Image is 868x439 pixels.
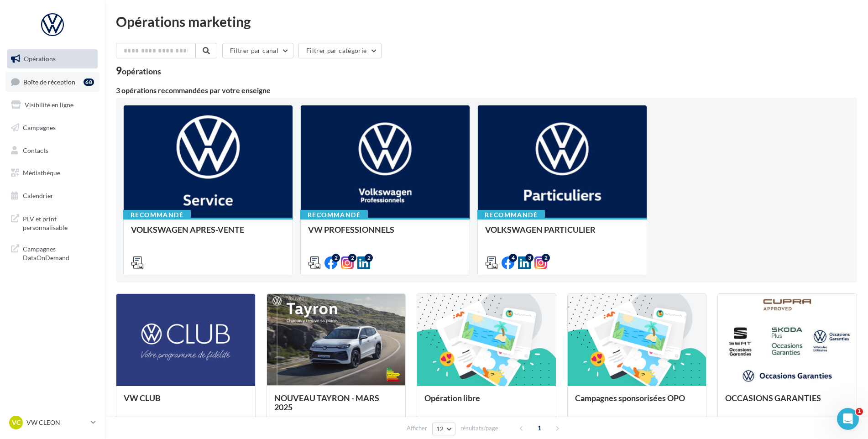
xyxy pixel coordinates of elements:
button: Filtrer par canal [222,43,293,58]
span: Campagnes DataOnDemand [23,243,94,262]
span: VW CLUB [124,393,161,403]
div: Recommandé [123,210,191,220]
a: Contacts [5,141,99,160]
span: Opérations [24,55,56,63]
span: Campagnes sponsorisées OPO [575,393,685,403]
div: 3 opérations recommandées par votre enseigne [116,87,857,94]
span: résultats/page [460,424,498,433]
div: 2 [332,254,340,262]
div: 3 [525,254,533,262]
span: OCCASIONS GARANTIES [725,393,821,403]
span: 1 [856,408,863,415]
a: Calendrier [5,186,99,205]
span: Calendrier [23,192,53,199]
span: VW PROFESSIONNELS [308,225,394,235]
iframe: Intercom live chat [837,408,859,430]
span: Visibilité en ligne [25,101,73,109]
span: 1 [532,421,547,435]
span: NOUVEAU TAYRON - MARS 2025 [274,393,379,412]
a: Opérations [5,49,99,68]
span: Boîte de réception [23,78,75,85]
div: opérations [122,67,161,75]
span: Contacts [23,146,48,154]
span: 12 [436,425,444,433]
div: Opérations marketing [116,15,857,28]
span: VOLKSWAGEN APRES-VENTE [131,225,244,235]
a: PLV et print personnalisable [5,209,99,236]
button: 12 [432,423,455,435]
a: Boîte de réception68 [5,72,99,92]
span: Campagnes [23,124,56,131]
span: VC [12,418,21,427]
span: Médiathèque [23,169,60,177]
a: Médiathèque [5,163,99,183]
div: 68 [84,78,94,86]
span: Opération libre [424,393,480,403]
div: 9 [116,66,161,76]
div: 2 [365,254,373,262]
a: Visibilité en ligne [5,95,99,115]
button: Filtrer par catégorie [298,43,382,58]
a: Campagnes DataOnDemand [5,239,99,266]
a: Campagnes [5,118,99,137]
div: 4 [509,254,517,262]
div: 2 [542,254,550,262]
span: VOLKSWAGEN PARTICULIER [485,225,596,235]
div: 2 [348,254,356,262]
div: Recommandé [300,210,368,220]
div: Recommandé [477,210,545,220]
span: Afficher [407,424,427,433]
a: VC VW CLEON [7,414,98,431]
p: VW CLEON [26,418,87,427]
span: PLV et print personnalisable [23,213,94,232]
